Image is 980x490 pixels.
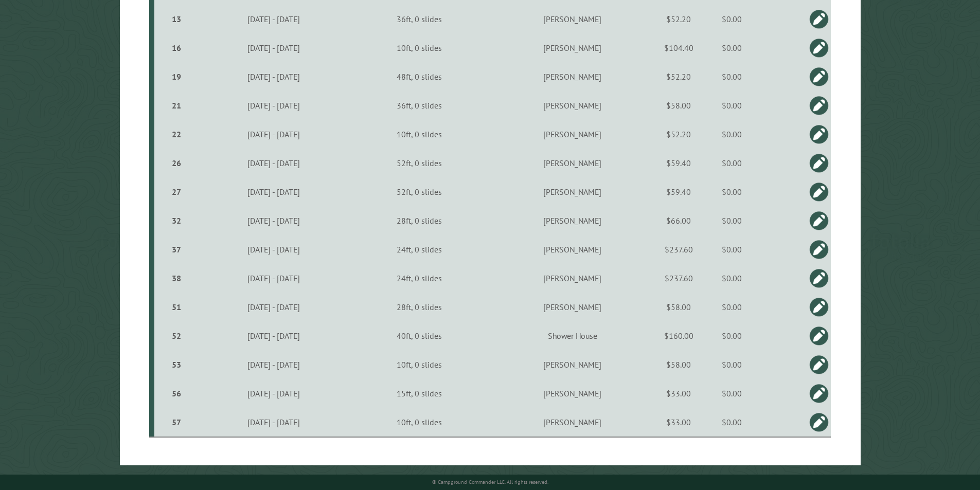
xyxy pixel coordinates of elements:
td: $52.20 [658,120,699,149]
div: 51 [158,302,194,312]
div: [DATE] - [DATE] [198,388,350,398]
div: [DATE] - [DATE] [198,43,350,53]
td: $59.40 [658,149,699,177]
div: [DATE] - [DATE] [198,215,350,226]
td: $0.00 [699,33,764,62]
div: 38 [158,273,194,283]
div: [DATE] - [DATE] [198,302,350,312]
div: [DATE] - [DATE] [198,129,350,139]
div: 26 [158,158,194,168]
td: $0.00 [699,62,764,91]
td: [PERSON_NAME] [487,264,658,293]
td: $0.00 [699,120,764,149]
div: [DATE] - [DATE] [198,71,350,82]
td: $52.20 [658,62,699,91]
td: $58.00 [658,293,699,321]
td: [PERSON_NAME] [487,408,658,437]
td: 28ft, 0 slides [351,293,487,321]
td: [PERSON_NAME] [487,33,658,62]
div: [DATE] - [DATE] [198,273,350,283]
td: [PERSON_NAME] [487,62,658,91]
div: 16 [158,43,194,53]
td: 10ft, 0 slides [351,120,487,149]
td: [PERSON_NAME] [487,379,658,408]
div: 32 [158,215,194,226]
div: 27 [158,187,194,197]
td: [PERSON_NAME] [487,235,658,264]
td: 24ft, 0 slides [351,235,487,264]
td: $237.60 [658,264,699,293]
td: $0.00 [699,149,764,177]
td: $0.00 [699,379,764,408]
div: [DATE] - [DATE] [198,417,350,427]
td: [PERSON_NAME] [487,5,658,33]
td: $0.00 [699,206,764,235]
td: $0.00 [699,350,764,379]
div: [DATE] - [DATE] [198,14,350,24]
div: 57 [158,417,194,427]
td: $52.20 [658,5,699,33]
td: [PERSON_NAME] [487,350,658,379]
td: 15ft, 0 slides [351,379,487,408]
div: [DATE] - [DATE] [198,100,350,111]
td: $0.00 [699,91,764,120]
td: Shower House [487,321,658,350]
td: $33.00 [658,379,699,408]
td: 10ft, 0 slides [351,350,487,379]
td: 52ft, 0 slides [351,149,487,177]
td: $0.00 [699,321,764,350]
div: [DATE] - [DATE] [198,359,350,370]
td: $58.00 [658,91,699,120]
td: [PERSON_NAME] [487,91,658,120]
td: $0.00 [699,177,764,206]
td: 52ft, 0 slides [351,177,487,206]
div: [DATE] - [DATE] [198,331,350,341]
td: $0.00 [699,5,764,33]
td: 28ft, 0 slides [351,206,487,235]
div: 56 [158,388,194,398]
div: 37 [158,244,194,255]
div: 53 [158,359,194,370]
div: 21 [158,100,194,111]
td: $0.00 [699,235,764,264]
td: [PERSON_NAME] [487,206,658,235]
div: [DATE] - [DATE] [198,244,350,255]
td: [PERSON_NAME] [487,293,658,321]
div: [DATE] - [DATE] [198,187,350,197]
td: $0.00 [699,408,764,437]
td: $104.40 [658,33,699,62]
td: $0.00 [699,293,764,321]
div: 22 [158,129,194,139]
td: $66.00 [658,206,699,235]
td: $237.60 [658,235,699,264]
td: 36ft, 0 slides [351,5,487,33]
td: $33.00 [658,408,699,437]
td: [PERSON_NAME] [487,120,658,149]
div: 19 [158,71,194,82]
td: $0.00 [699,264,764,293]
div: 13 [158,14,194,24]
td: 36ft, 0 slides [351,91,487,120]
td: 40ft, 0 slides [351,321,487,350]
td: [PERSON_NAME] [487,149,658,177]
div: 52 [158,331,194,341]
div: [DATE] - [DATE] [198,158,350,168]
td: 48ft, 0 slides [351,62,487,91]
small: © Campground Commander LLC. All rights reserved. [432,479,548,485]
td: [PERSON_NAME] [487,177,658,206]
td: 10ft, 0 slides [351,33,487,62]
td: $59.40 [658,177,699,206]
td: 24ft, 0 slides [351,264,487,293]
td: 10ft, 0 slides [351,408,487,437]
td: $58.00 [658,350,699,379]
td: $160.00 [658,321,699,350]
